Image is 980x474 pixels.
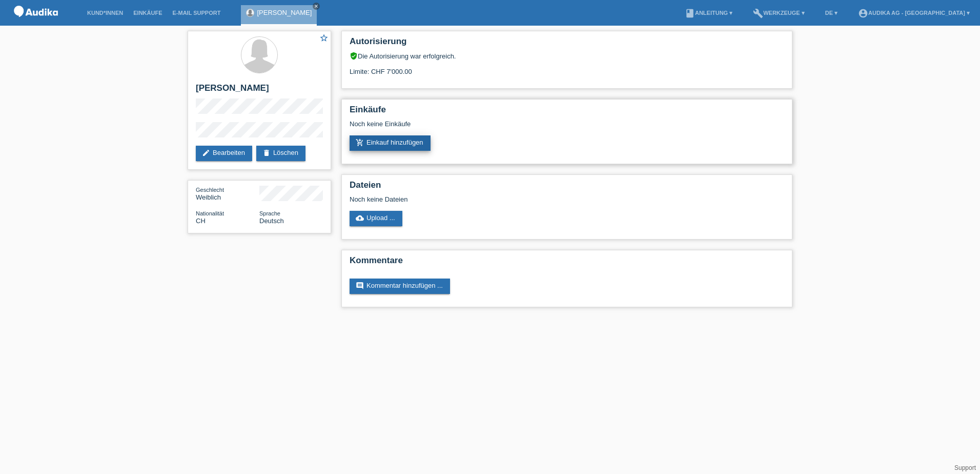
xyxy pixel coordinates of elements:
a: account_circleAudika AG - [GEOGRAPHIC_DATA] ▾ [853,10,975,16]
i: build [753,8,763,18]
div: Limite: CHF 7'000.00 [350,60,784,75]
i: cloud_upload [356,214,364,222]
div: Die Autorisierung war erfolgreich. [350,52,784,60]
a: E-Mail Support [168,10,226,16]
a: Kund*innen [82,10,128,16]
span: Deutsch [259,217,284,225]
h2: Kommentare [350,255,784,271]
a: DE ▾ [820,10,843,16]
a: Einkäufe [128,10,167,16]
i: comment [356,282,364,290]
i: star_border [319,33,329,43]
div: Noch keine Einkäufe [350,120,784,135]
a: add_shopping_cartEinkauf hinzufügen [350,135,431,151]
a: star_border [319,33,329,44]
h2: Dateien [350,180,784,195]
a: POS — MF Group [10,20,62,28]
span: Schweiz [196,217,206,225]
i: add_shopping_cart [356,139,364,147]
div: Noch keine Dateien [350,195,663,203]
a: Support [954,464,976,471]
a: cloud_uploadUpload ... [350,211,402,226]
i: verified_user [350,52,358,60]
div: Weiblich [196,186,259,201]
h2: [PERSON_NAME] [196,83,323,98]
a: deleteLöschen [256,146,305,161]
span: Nationalität [196,210,224,216]
i: close [314,4,319,9]
a: buildWerkzeuge ▾ [748,10,810,16]
span: Sprache [259,210,280,216]
h2: Einkäufe [350,105,784,120]
a: editBearbeiten [196,146,252,161]
span: Geschlecht [196,187,224,193]
i: book [685,8,695,18]
a: close [313,3,320,10]
a: bookAnleitung ▾ [680,10,738,16]
i: account_circle [858,8,868,18]
i: delete [262,149,271,157]
i: edit [202,149,210,157]
a: commentKommentar hinzufügen ... [350,279,450,294]
a: [PERSON_NAME] [257,9,312,16]
h2: Autorisierung [350,36,784,52]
